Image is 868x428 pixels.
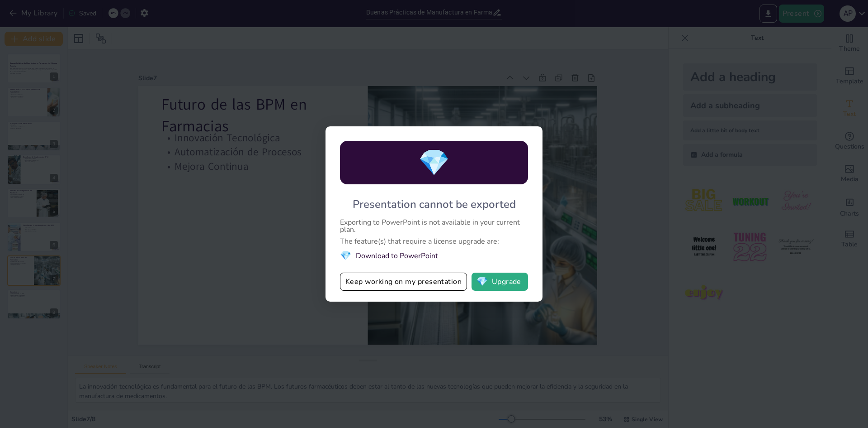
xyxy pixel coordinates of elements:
button: diamondUpgrade [472,273,528,291]
li: Download to PowerPoint [340,250,528,262]
span: diamond [340,250,351,262]
div: Exporting to PowerPoint is not available in your current plan. [340,219,528,233]
button: Keep working on my presentation [340,273,467,291]
span: diamond [476,277,488,286]
span: diamond [418,145,450,180]
div: Presentation cannot be exported [353,197,516,212]
div: The feature(s) that require a license upgrade are: [340,238,528,245]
